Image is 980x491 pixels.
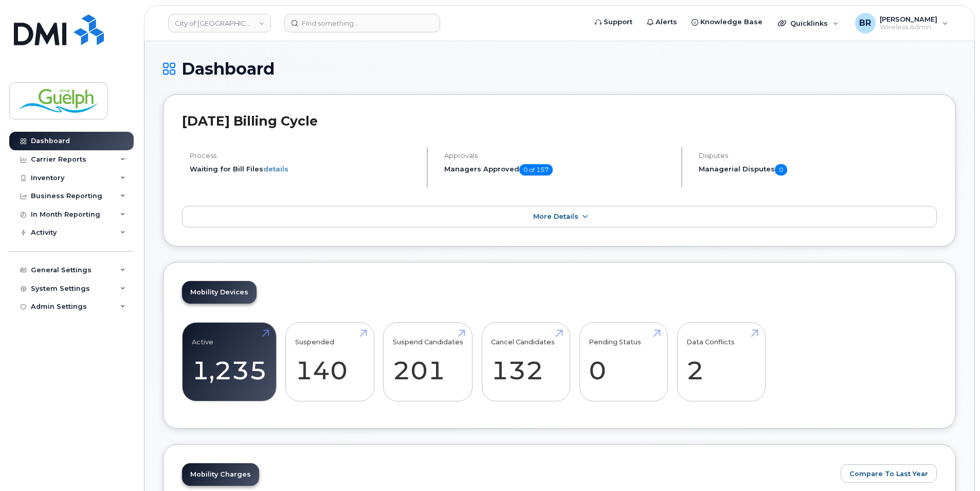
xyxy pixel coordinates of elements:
[699,164,937,176] h5: Managerial Disputes
[295,328,365,396] a: Suspended 140
[686,328,756,396] a: Data Conflicts 2
[163,60,956,78] h1: Dashboard
[263,165,288,173] a: details
[775,164,787,176] span: 0
[182,281,257,304] a: Mobility Devices
[519,164,553,176] span: 0 of 157
[182,113,937,129] h2: [DATE] Billing Cycle
[699,152,937,160] h4: Disputes
[533,213,578,220] span: More Details
[589,328,658,396] a: Pending Status 0
[444,152,673,160] h4: Approvals
[444,164,673,176] h5: Managers Approved
[190,164,418,174] li: Waiting for Bill Files
[192,328,267,396] a: Active 1,235
[841,464,937,483] button: Compare To Last Year
[393,328,463,396] a: Suspend Candidates 201
[849,469,928,479] span: Compare To Last Year
[491,328,560,396] a: Cancel Candidates 132
[182,463,259,486] a: Mobility Charges
[190,152,418,160] h4: Process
